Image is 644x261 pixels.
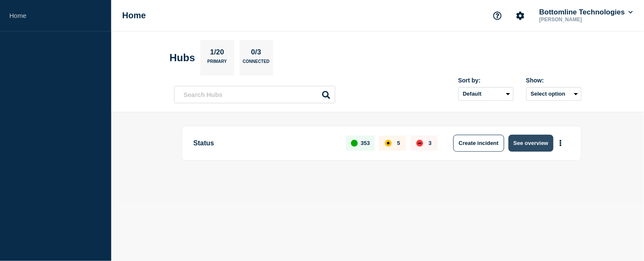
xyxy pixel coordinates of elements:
p: Connected [243,59,270,68]
button: Support [489,7,506,25]
div: Sort by: [458,77,514,84]
p: Status [194,135,337,152]
p: Primary [208,59,227,68]
input: Search Hubs [174,86,335,103]
div: affected [385,140,392,147]
p: [PERSON_NAME] [538,17,626,23]
button: Account settings [512,7,529,25]
p: 0/3 [248,48,264,59]
button: Create incident [453,135,504,152]
div: Show: [526,77,582,84]
h2: Hubs [170,52,195,64]
div: down [416,140,423,147]
p: 3 [429,140,432,146]
select: Sort by [458,87,514,101]
div: up [351,140,358,147]
p: 353 [361,140,370,146]
button: More actions [555,135,566,151]
h1: Home [122,11,146,20]
p: 5 [397,140,400,146]
button: Select option [526,87,582,101]
button: Bottomline Technologies [538,8,635,17]
button: See overview [509,135,554,152]
p: 1/20 [207,48,227,59]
